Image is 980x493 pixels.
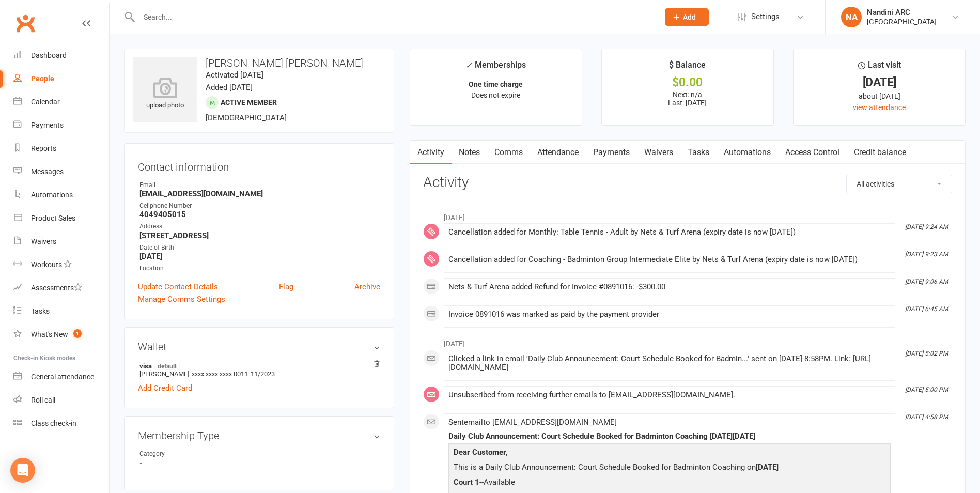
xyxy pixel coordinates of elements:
a: Workouts [13,253,109,276]
div: about [DATE] [803,90,956,102]
div: Date of Birth [139,243,380,253]
div: Automations [31,191,73,199]
div: Nandini ARC [867,8,937,17]
div: Cancellation added for Coaching - Badminton Group Intermediate Elite by Nets & Turf Arena (expiry... [448,255,891,264]
div: upload photo [133,77,197,111]
a: People [13,67,109,90]
div: Unsubscribed from receiving further emails to [EMAIL_ADDRESS][DOMAIN_NAME]. [448,391,891,399]
span: Active member [221,98,277,106]
button: Add [665,8,709,26]
a: Roll call [13,389,109,412]
strong: [STREET_ADDRESS] [139,231,380,240]
div: Memberships [465,58,526,78]
a: Clubworx [12,10,38,36]
i: [DATE] 9:24 AM [905,223,948,230]
strong: - [139,459,380,468]
span: default [154,362,180,370]
div: Payments [31,121,64,129]
div: $0.00 [611,77,764,88]
span: 1 [73,329,82,338]
p: Next: n/a Last: [DATE] [611,90,764,107]
div: Last visit [858,58,901,77]
a: Manage Comms Settings [138,293,225,305]
a: view attendance [853,103,906,112]
i: [DATE] 4:58 PM [905,413,948,421]
div: What's New [31,330,68,338]
span: Does not expire [471,91,520,99]
div: Roll call [31,396,55,404]
div: General attendance [31,373,94,381]
span: [DEMOGRAPHIC_DATA] [206,113,287,122]
div: Open Intercom Messenger [10,458,35,483]
div: Assessments [31,284,82,292]
b: Dear Customer, [454,448,508,457]
a: Product Sales [13,207,109,230]
h3: Wallet [138,341,380,352]
a: Assessments [13,276,109,300]
div: Email [139,180,380,190]
div: Address [139,222,380,232]
a: Archive [354,281,380,293]
a: Dashboard [13,44,109,67]
time: Activated [DATE] [206,70,263,80]
div: Category [139,449,225,459]
strong: [DATE] [139,252,380,261]
i: [DATE] 5:00 PM [905,386,948,393]
i: [DATE] 9:06 AM [905,278,948,285]
b: Court 1 [454,477,479,487]
h3: Membership Type [138,430,380,441]
i: [DATE] 6:45 AM [905,305,948,313]
a: Tasks [13,300,109,323]
h3: Contact information [138,157,380,173]
div: Tasks [31,307,50,315]
div: Calendar [31,98,60,106]
a: Comms [487,141,530,164]
i: ✓ [465,60,472,70]
a: Credit balance [847,141,913,164]
i: [DATE] 9:23 AM [905,251,948,258]
a: Automations [13,183,109,207]
div: Clicked a link in email 'Daily Club Announcement: Court Schedule Booked for Badmin...' sent on [D... [448,355,891,372]
div: Reports [31,144,56,152]
div: [GEOGRAPHIC_DATA] [867,17,937,26]
a: Update Contact Details [138,281,218,293]
span: This is a Daily Club Announcement: Court Schedule Booked for Badminton Coaching on [454,463,779,472]
div: Workouts [31,260,62,269]
div: [DATE] [803,77,956,88]
div: Messages [31,167,64,176]
div: Invoice 0891016 was marked as paid by the payment provider [448,310,891,319]
span: xxxx xxxx xxxx 0011 [192,370,248,378]
span: --Available [454,477,515,487]
a: What's New1 [13,323,109,346]
a: Notes [452,141,487,164]
a: Payments [13,114,109,137]
li: [DATE] [423,333,952,349]
h3: Activity [423,175,952,191]
a: Class kiosk mode [13,412,109,435]
a: Calendar [13,90,109,114]
a: Add Credit Card [138,382,192,394]
div: Dashboard [31,51,67,59]
strong: One time charge [469,80,523,88]
div: Product Sales [31,214,75,222]
a: Automations [717,141,778,164]
strong: visa [139,362,375,370]
span: 11/2023 [251,370,275,378]
h3: [PERSON_NAME] [PERSON_NAME] [133,57,385,69]
div: NA [841,7,862,27]
li: [DATE] [423,207,952,223]
div: Waivers [31,237,56,245]
span: Add [683,13,696,21]
time: Added [DATE] [206,83,253,92]
strong: [EMAIL_ADDRESS][DOMAIN_NAME] [139,189,380,198]
a: Access Control [778,141,847,164]
a: Reports [13,137,109,160]
b: [DATE] [756,463,779,472]
div: Daily Club Announcement: Court Schedule Booked for Badminton Coaching [DATE][DATE] [448,432,891,441]
div: Cancellation added for Monthly: Table Tennis - Adult by Nets & Turf Arena (expiry date is now [DA... [448,228,891,237]
a: Flag [279,281,293,293]
div: People [31,74,54,83]
strong: 4049405015 [139,210,380,219]
a: Attendance [530,141,586,164]
li: [PERSON_NAME] [138,360,380,379]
